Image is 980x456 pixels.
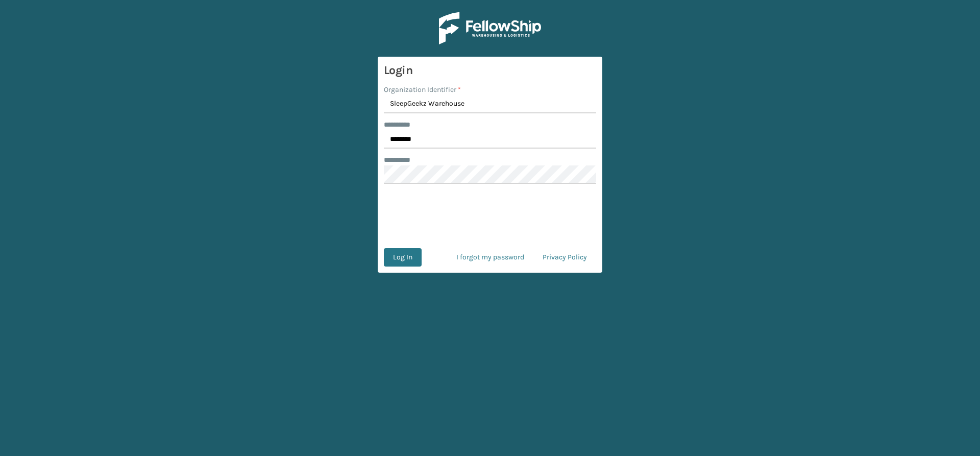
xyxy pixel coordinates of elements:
a: I forgot my password [447,248,533,267]
button: Log In [384,248,422,267]
a: Privacy Policy [533,248,596,267]
iframe: reCAPTCHA [412,196,568,236]
h3: Login [384,63,596,78]
img: Logo [439,12,541,44]
label: Organization Identifier [384,84,461,95]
